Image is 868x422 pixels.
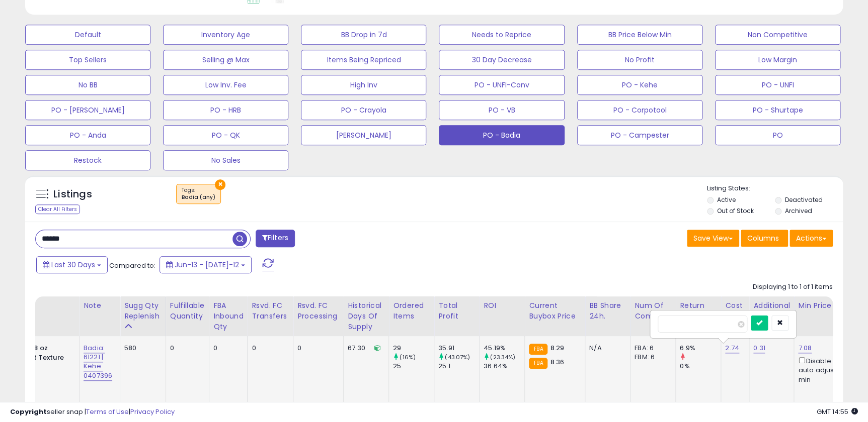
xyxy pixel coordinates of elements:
[577,100,702,120] button: PO - Corpotool
[215,179,225,190] button: ×
[163,100,288,120] button: PO - HRB
[438,344,479,353] div: 35.91
[109,261,155,270] span: Compared to:
[529,300,581,322] div: Current Buybox Price
[301,50,426,70] button: Items Being Repriced
[445,353,470,361] small: (43.07%)
[25,75,150,95] button: No BB
[393,362,434,371] div: 25
[490,353,515,361] small: (23.34%)
[753,300,790,322] div: Additional Cost
[715,75,840,95] button: PO - UNFI
[25,50,150,70] button: Top Sellers
[175,260,239,270] span: Jun-13 - [DATE]-12
[785,195,823,204] label: Deactivated
[577,25,702,45] button: BB Price Below Min
[163,25,288,45] button: Inventory Age
[717,206,754,215] label: Out of Stock
[84,300,116,311] div: Note
[10,407,47,416] strong: Copyright
[577,125,702,145] button: PO - Campester
[798,355,846,384] div: Disable auto adjust min
[438,300,475,322] div: Total Profit
[550,343,564,353] span: 8.29
[130,407,175,416] a: Privacy Policy
[348,344,381,353] div: 67.30
[785,206,812,215] label: Archived
[635,344,668,353] div: FBA: 6
[529,358,547,369] small: FBA
[680,344,721,353] div: 6.9%
[484,300,520,311] div: ROI
[163,75,288,95] button: Low Inv. Fee
[439,75,564,95] button: PO - UNFI-Conv
[577,50,702,70] button: No Profit
[707,184,843,193] p: Listing States:
[550,357,564,367] span: 8.36
[213,300,244,332] div: FBA inbound Qty
[25,100,150,120] button: PO - [PERSON_NAME]
[439,25,564,45] button: Needs to Reprice
[301,25,426,45] button: BB Drop in 7d
[715,100,840,120] button: PO - Shurtape
[301,125,426,145] button: [PERSON_NAME]
[715,125,840,145] button: PO
[297,300,339,322] div: Rsvd. FC Processing
[753,343,765,353] a: 0.31
[170,300,205,322] div: Fulfillable Quantity
[439,100,564,120] button: PO - VB
[798,343,812,353] a: 7.08
[35,204,80,214] div: Clear All Filters
[589,300,626,322] div: BB Share 24h.
[256,230,295,247] button: Filters
[84,343,112,381] a: Badia: 61221 | Kehe: 0407396
[687,230,739,247] button: Save View
[25,125,150,145] button: PO - Anda
[484,362,524,371] div: 36.64%
[725,300,745,311] div: Cost
[51,260,95,270] span: Last 30 Days
[741,230,788,247] button: Columns
[438,362,479,371] div: 25.1
[182,186,215,201] span: Tags :
[213,344,240,353] div: 0
[717,195,736,204] label: Active
[182,194,215,201] div: Badia (any)
[635,300,671,322] div: Num of Comp.
[589,344,622,353] div: N/A
[715,50,840,70] button: Low Margin
[393,300,430,322] div: Ordered Items
[753,282,833,292] div: Displaying 1 to 1 of 1 items
[53,187,92,201] h5: Listings
[715,25,840,45] button: Non Competitive
[301,100,426,120] button: PO - Crayola
[163,50,288,70] button: Selling @ Max
[635,353,668,362] div: FBM: 6
[120,296,166,336] th: Please note that this number is a calculation based on your required days of coverage and your ve...
[798,300,850,311] div: Min Price
[163,125,288,145] button: PO - QK
[160,256,252,273] button: Jun-13 - [DATE]-12
[680,362,721,371] div: 0%
[725,343,739,353] a: 2.74
[252,344,285,353] div: 0
[252,300,289,322] div: Rsvd. FC Transfers
[400,353,416,361] small: (16%)
[577,75,702,95] button: PO - Kehe
[393,344,434,353] div: 29
[86,407,129,416] a: Terms of Use
[124,300,162,322] div: Sugg Qty Replenish
[348,300,384,332] div: Historical Days Of Supply
[163,150,288,170] button: No Sales
[170,344,201,353] div: 0
[439,125,564,145] button: PO - Badia
[484,344,524,353] div: 45.19%
[790,230,833,247] button: Actions
[36,256,108,273] button: Last 30 Days
[124,344,158,353] div: 580
[10,407,175,417] div: seller snap | |
[297,344,336,353] div: 0
[817,407,858,416] span: 2025-08-12 14:55 GMT
[529,344,547,355] small: FBA
[301,75,426,95] button: High Inv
